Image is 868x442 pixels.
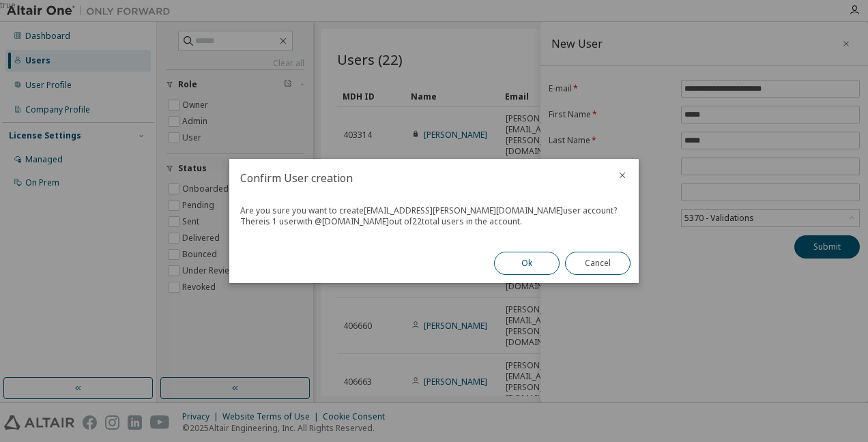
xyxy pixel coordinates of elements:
button: Ok [494,252,560,275]
div: There is 1 user with @ [DOMAIN_NAME] out of 22 total users in the account. [240,216,628,227]
button: close [617,170,628,181]
button: Cancel [565,252,631,275]
h2: Confirm User creation [229,159,606,197]
div: Are you sure you want to create [EMAIL_ADDRESS][PERSON_NAME][DOMAIN_NAME] user account? [240,205,628,216]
